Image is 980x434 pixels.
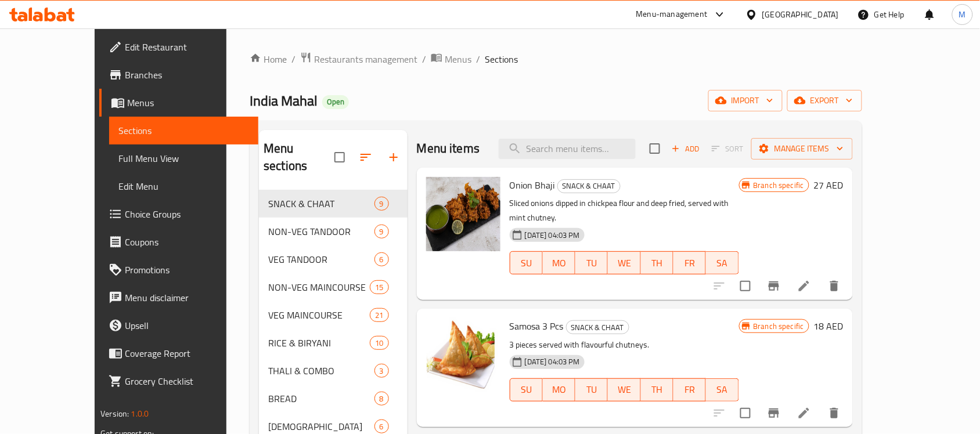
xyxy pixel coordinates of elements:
[797,279,811,293] a: Edit menu item
[109,144,258,172] a: Full Menu View
[510,378,543,402] button: SU
[543,251,575,274] button: MO
[374,392,389,406] div: items
[99,200,258,228] a: Choice Groups
[711,381,734,398] span: SA
[567,321,629,334] span: SNACK & CHAAT
[327,145,352,169] span: Select all sections
[711,255,734,272] span: SA
[547,381,571,398] span: MO
[613,255,636,272] span: WE
[250,88,318,114] span: India Mahal
[814,177,844,193] h6: 27 AED
[264,140,334,175] h2: Menu sections
[797,93,853,108] span: export
[370,282,388,293] span: 15
[761,142,844,156] span: Manage items
[125,263,249,277] span: Promotions
[375,198,388,209] span: 9
[510,317,564,335] span: Samosa 3 Pcs
[375,366,388,377] span: 3
[374,364,389,378] div: items
[380,143,408,171] button: Add section
[268,419,374,433] span: [DEMOGRAPHIC_DATA]
[268,280,370,294] span: NON-VEG MAINCOURSE
[374,419,389,433] div: items
[99,339,258,367] a: Coverage Report
[673,251,706,274] button: FR
[259,273,408,301] div: NON-VEG MAINCOURSE15
[547,255,571,272] span: MO
[370,338,388,349] span: 10
[374,197,389,211] div: items
[300,52,417,67] a: Restaurants management
[678,255,701,272] span: FR
[510,196,739,225] p: Sliced onions dipped in chickpea flour and deep fried, served with mint chutney.
[259,329,408,357] div: RICE & BIRYANI10
[118,124,249,138] span: Sections
[125,235,249,249] span: Coupons
[291,52,296,66] li: /
[431,52,471,67] a: Menus
[558,179,620,193] span: SNACK & CHAAT
[678,381,701,398] span: FR
[608,251,640,274] button: WE
[268,252,374,266] span: VEG TANDOOR
[100,406,129,421] span: Version:
[608,378,640,402] button: WE
[268,364,374,378] span: THALI & COMBO
[476,52,480,66] li: /
[127,96,249,110] span: Menus
[733,401,758,425] span: Select to update
[520,356,585,367] span: [DATE] 04:03 PM
[426,177,500,251] img: Onion Bhaji
[670,142,701,155] span: Add
[259,218,408,245] div: NON-VEG TANDOOR9
[125,319,249,332] span: Upsell
[99,61,258,89] a: Branches
[820,399,848,427] button: delete
[641,251,673,274] button: TH
[99,367,258,395] a: Grocery Checklist
[426,318,500,392] img: Samosa 3 Pcs
[370,308,388,322] div: items
[733,274,758,298] span: Select to update
[499,139,636,159] input: search
[268,336,370,350] span: RICE & BIRYANI
[259,357,408,385] div: THALI & COMBO3
[268,225,374,238] span: NON-VEG TANDOOR
[125,68,249,82] span: Branches
[99,33,258,61] a: Edit Restaurant
[787,90,862,111] button: export
[515,255,538,272] span: SU
[510,251,543,274] button: SU
[99,312,258,339] a: Upsell
[704,140,751,158] span: Select section first
[125,374,249,388] span: Grocery Checklist
[370,280,388,294] div: items
[259,245,408,273] div: VEG TANDOOR6
[268,197,374,211] div: SNACK & CHAAT
[706,378,738,402] button: SA
[718,93,773,108] span: import
[99,256,258,284] a: Promotions
[268,308,370,322] div: VEG MAINCOURSE
[706,251,738,274] button: SA
[125,40,249,54] span: Edit Restaurant
[417,140,480,157] h2: Menu items
[580,381,603,398] span: TU
[797,406,811,420] a: Edit menu item
[352,143,380,171] span: Sort sections
[566,320,629,334] div: SNACK & CHAAT
[370,336,388,350] div: items
[374,252,389,266] div: items
[575,378,608,402] button: TU
[259,301,408,329] div: VEG MAINCOURSE21
[109,117,258,144] a: Sections
[749,180,809,191] span: Branch specific
[109,172,258,200] a: Edit Menu
[322,97,349,107] span: Open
